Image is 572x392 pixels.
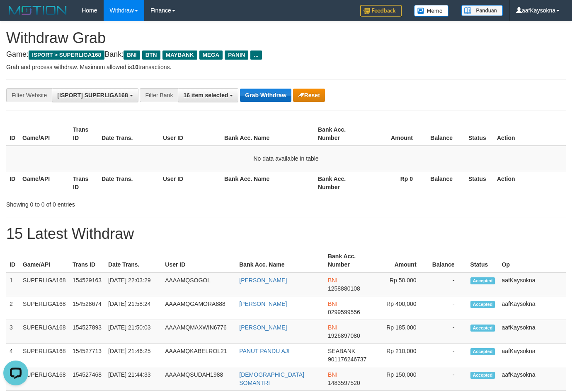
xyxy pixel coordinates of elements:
td: SUPERLIGA168 [19,272,69,296]
th: Action [494,122,566,146]
a: [PERSON_NAME] [239,277,287,284]
span: Accepted [470,325,495,332]
th: Balance [425,122,465,146]
span: [ISPORT] SUPERLIGA168 [57,92,128,99]
th: Trans ID [69,249,105,272]
td: aafKaysokna [499,272,566,296]
th: Amount [373,249,429,272]
td: 154527713 [69,344,105,367]
button: 16 item selected [178,88,238,102]
th: Game/API [19,122,70,146]
button: Open LiveChat chat widget [3,3,28,28]
td: 154527468 [69,367,105,391]
td: [DATE] 21:46:25 [105,344,162,367]
th: Game/API [19,171,70,195]
th: User ID [162,249,236,272]
div: Showing 0 to 0 of 0 entries [6,197,232,209]
span: ... [250,51,262,60]
th: Trans ID [70,171,98,195]
td: 3 [6,320,19,344]
th: Op [499,249,566,272]
td: aafKaysokna [499,320,566,344]
span: BNI [328,301,337,307]
td: AAAAMQSOGOL [162,272,236,296]
td: 154528674 [69,296,105,320]
th: Status [467,249,499,272]
td: 2 [6,296,19,320]
span: 16 item selected [183,92,228,99]
th: Status [465,122,494,146]
td: SUPERLIGA168 [19,296,69,320]
td: SUPERLIGA168 [19,367,69,391]
th: ID [6,122,19,146]
td: [DATE] 21:50:03 [105,320,162,344]
span: Accepted [470,277,495,284]
span: Copy 901176246737 to clipboard [328,356,366,363]
div: Filter Website [6,88,52,102]
button: Grab Withdraw [240,89,291,102]
span: BNI [124,51,140,60]
th: ID [6,171,19,195]
th: Date Trans. [105,249,162,272]
th: Bank Acc. Name [236,249,325,272]
th: Balance [429,249,467,272]
td: [DATE] 22:03:29 [105,272,162,296]
span: Accepted [470,301,495,308]
p: Grab and process withdraw. Maximum allowed is transactions. [6,63,566,71]
td: Rp 400,000 [373,296,429,320]
th: User ID [160,171,221,195]
span: BTN [142,51,160,60]
th: Bank Acc. Number [315,122,365,146]
td: - [429,296,467,320]
td: No data available in table [6,146,566,171]
td: SUPERLIGA168 [19,320,69,344]
img: panduan.png [461,5,503,16]
strong: 10 [132,64,138,70]
a: PANUT PANDU AJI [239,348,289,354]
th: Bank Acc. Name [221,171,315,195]
td: AAAAMQSUDAH1988 [162,367,236,391]
td: - [429,367,467,391]
td: - [429,272,467,296]
div: Filter Bank [140,88,178,102]
button: Reset [293,89,325,102]
th: Bank Acc. Number [315,171,365,195]
th: Balance [425,171,465,195]
td: aafKaysokna [499,367,566,391]
td: Rp 210,000 [373,344,429,367]
td: 154529163 [69,272,105,296]
th: Status [465,171,494,195]
td: AAAAMQGAMORA888 [162,296,236,320]
td: [DATE] 21:44:33 [105,367,162,391]
h1: 15 Latest Withdraw [6,226,566,242]
button: [ISPORT] SUPERLIGA168 [52,88,138,102]
span: MAYBANK [162,51,197,60]
img: Button%20Memo.svg [414,5,449,17]
th: Amount [365,122,425,146]
th: Trans ID [70,122,98,146]
th: Bank Acc. Name [221,122,315,146]
span: Copy 1483597520 to clipboard [328,380,360,386]
h4: Game: Bank: [6,51,566,59]
span: ISPORT > SUPERLIGA168 [29,51,104,60]
td: SUPERLIGA168 [19,344,69,367]
th: ID [6,249,19,272]
td: Rp 150,000 [373,367,429,391]
span: BNI [328,371,337,378]
span: Accepted [470,348,495,355]
td: 154527893 [69,320,105,344]
td: Rp 50,000 [373,272,429,296]
th: Date Trans. [98,171,160,195]
th: Action [494,171,566,195]
td: aafKaysokna [499,344,566,367]
th: Game/API [19,249,69,272]
span: Copy 1258880108 to clipboard [328,285,360,292]
th: Rp 0 [365,171,425,195]
span: Accepted [470,372,495,379]
th: Date Trans. [98,122,160,146]
td: AAAAMQMAXWIN6776 [162,320,236,344]
a: [DEMOGRAPHIC_DATA] SOMANTRI [239,371,304,386]
span: MEGA [199,51,223,60]
img: MOTION_logo.png [6,4,69,17]
a: [PERSON_NAME] [239,301,287,307]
